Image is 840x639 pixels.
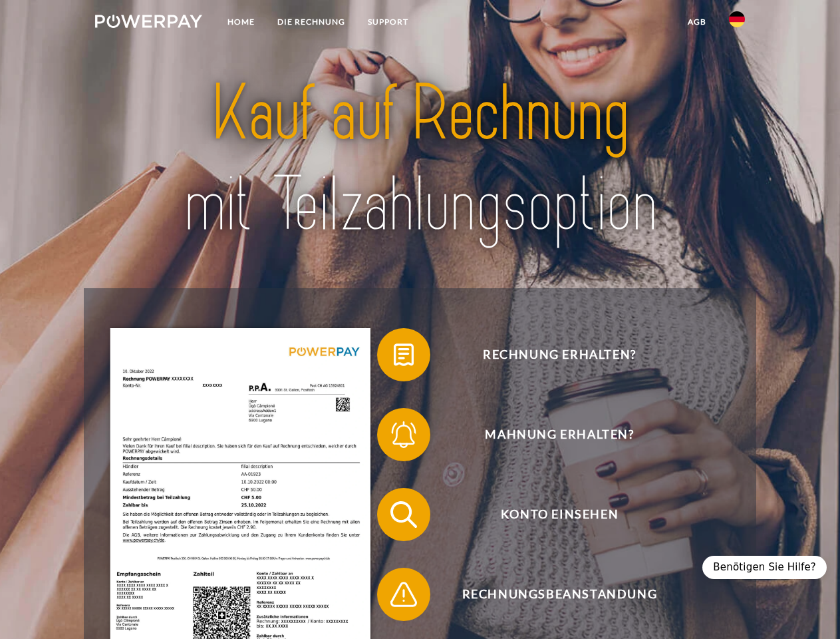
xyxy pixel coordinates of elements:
button: Konto einsehen [377,488,723,541]
img: qb_bill.svg [387,338,420,371]
button: Rechnung erhalten? [377,328,723,381]
button: Rechnungsbeanstandung [377,568,723,621]
a: Home [216,10,266,34]
span: Rechnung erhalten? [396,328,722,381]
button: Mahnung erhalten? [377,408,723,461]
span: Konto einsehen [396,488,722,541]
img: logo-powerpay-white.svg [95,15,202,28]
img: qb_bell.svg [387,418,420,451]
a: DIE RECHNUNG [266,10,356,34]
img: qb_warning.svg [387,578,420,611]
div: Benötigen Sie Hilfe? [702,556,827,579]
a: SUPPORT [356,10,420,34]
img: title-powerpay_de.svg [127,64,713,255]
span: Mahnung erhalten? [396,408,722,461]
a: agb [676,10,718,34]
span: Rechnungsbeanstandung [396,568,722,621]
img: qb_search.svg [387,498,420,531]
img: de [729,11,745,27]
